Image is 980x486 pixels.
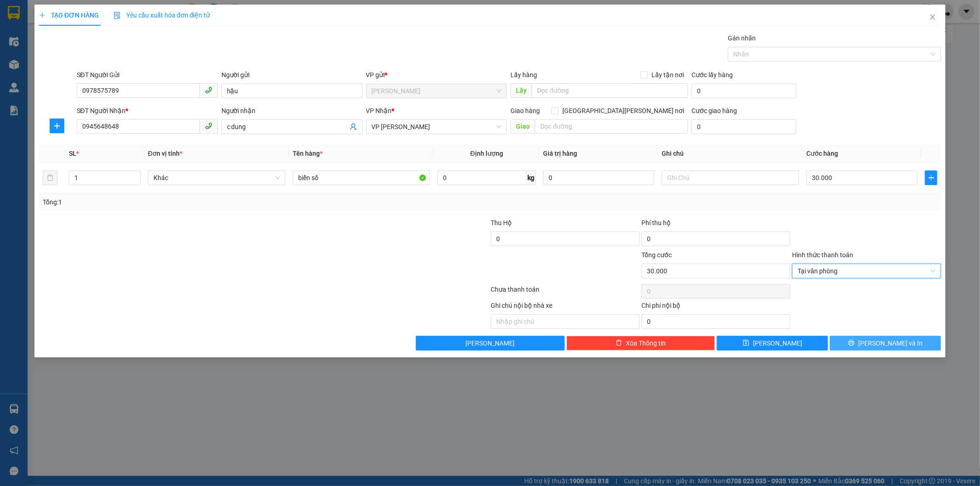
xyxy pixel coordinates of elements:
[366,70,507,80] div: VP gửi
[641,251,672,259] span: Tổng cước
[691,84,796,98] input: Cước lấy hàng
[648,70,688,80] span: Lấy tận nơi
[691,107,737,114] label: Cước giao hàng
[491,300,640,314] div: Ghi chú nội bộ nhà xe
[69,150,76,157] span: SL
[641,300,790,314] div: Chi phí nội bộ
[372,120,502,134] span: VP Nguyễn Quốc Trị
[543,170,654,185] input: 0
[50,122,64,130] span: plus
[491,219,512,226] span: Thu Hộ
[753,338,802,348] span: [PERSON_NAME]
[205,86,212,94] span: phone
[416,336,565,350] button: [PERSON_NAME]
[293,170,430,185] input: VD: Bàn, Ghế
[626,338,666,348] span: Xóa Thông tin
[691,119,796,134] input: Cước giao hàng
[366,107,392,114] span: VP Nhận
[806,150,838,157] span: Cước hàng
[559,106,688,116] span: [GEOGRAPHIC_DATA][PERSON_NAME] nơi
[830,336,941,350] button: printer[PERSON_NAME] và In
[616,339,622,347] span: delete
[566,336,715,350] button: deleteXóa Thông tin
[350,123,357,130] span: user-add
[372,84,502,98] span: Lý Nhân
[535,119,688,134] input: Dọc đường
[848,339,855,347] span: printer
[113,11,210,19] span: Yêu cầu xuất hóa đơn điện tử
[43,170,57,185] button: delete
[925,170,937,185] button: plus
[641,218,790,232] div: Phí thu hộ
[113,12,121,19] img: icon
[532,83,688,98] input: Dọc đường
[148,150,182,157] span: Đơn vị tính
[77,106,218,116] div: SĐT Người Nhận
[510,71,537,79] span: Lấy hàng
[728,34,756,42] label: Gán nhãn
[205,122,212,130] span: phone
[43,197,378,207] div: Tổng: 1
[50,119,64,133] button: plus
[221,106,363,116] div: Người nhận
[153,171,280,185] span: Khác
[920,5,946,30] button: Close
[510,83,532,98] span: Lấy
[743,339,749,347] span: save
[39,12,45,18] span: plus
[792,251,853,259] label: Hình thức thanh toán
[490,284,641,300] div: Chưa thanh toán
[77,70,218,80] div: SĐT Người Gửi
[510,107,540,114] span: Giao hàng
[691,71,733,79] label: Cước lấy hàng
[662,170,799,185] input: Ghi Chú
[925,174,937,181] span: plus
[221,70,363,80] div: Người gửi
[465,338,515,348] span: [PERSON_NAME]
[798,264,935,278] span: Tại văn phòng
[527,170,536,185] span: kg
[470,150,503,157] span: Định lượng
[293,150,323,157] span: Tên hàng
[858,338,923,348] span: [PERSON_NAME] và In
[658,145,803,163] th: Ghi chú
[39,11,99,19] span: TẠO ĐƠN HÀNG
[543,150,577,157] span: Giá trị hàng
[510,119,535,134] span: Giao
[717,336,828,350] button: save[PERSON_NAME]
[929,13,936,21] span: close
[491,314,640,329] input: Nhập ghi chú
